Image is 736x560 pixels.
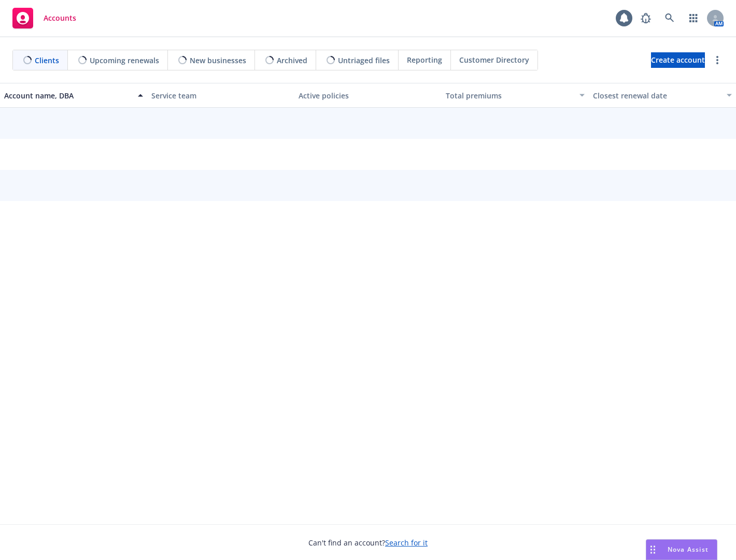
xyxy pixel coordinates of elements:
a: Accounts [8,4,80,33]
span: Create account [651,50,705,70]
a: Search [659,8,680,28]
div: Active policies [299,90,437,101]
div: Service team [151,90,290,101]
span: Archived [277,55,307,66]
button: Nova Assist [646,539,717,560]
button: Closest renewal date [589,83,736,108]
button: Total premiums [442,83,589,108]
span: Customer Directory [459,54,529,65]
a: more [711,54,724,66]
span: New businesses [190,55,246,66]
a: Search for it [385,538,428,548]
span: Reporting [407,54,442,65]
div: Account name, DBA [4,90,132,101]
a: Create account [651,52,705,68]
div: Total premiums [446,90,573,101]
span: Accounts [44,14,76,22]
span: Clients [35,55,59,66]
span: Nova Assist [668,545,709,554]
a: Switch app [683,8,704,28]
div: Drag to move [646,540,659,559]
button: Active policies [294,83,442,108]
span: Can't find an account? [308,537,428,548]
a: Report a Bug [635,8,656,28]
button: Service team [147,83,294,108]
div: Closest renewal date [593,90,720,101]
span: Upcoming renewals [90,55,159,66]
span: Untriaged files [338,55,390,66]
